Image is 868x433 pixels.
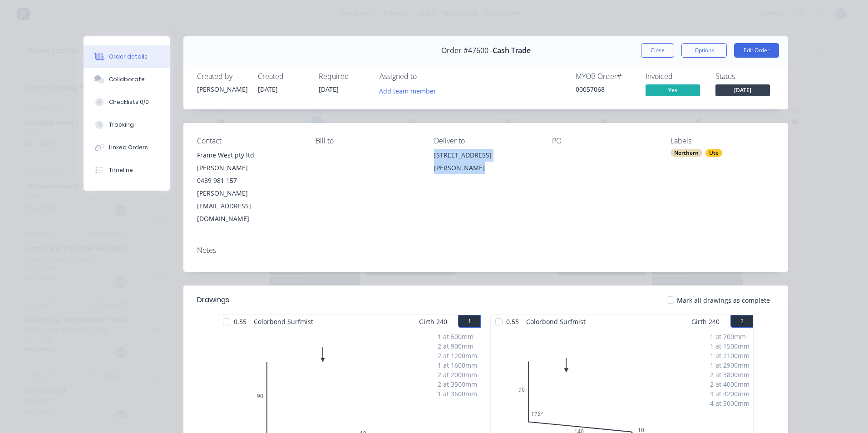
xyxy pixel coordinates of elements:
div: 2 at 2000mm [438,370,477,379]
div: 1 at 2900mm [710,360,750,370]
div: 2 at 1200mm [438,351,477,360]
button: 2 [730,315,753,328]
div: 1 at 700mm [710,332,750,341]
button: Tracking [84,113,170,136]
span: Colorbond Surfmist [523,315,589,328]
button: Add team member [380,84,441,97]
button: Edit Order [734,43,779,58]
span: Colorbond Surfmist [250,315,317,328]
button: Add team member [375,84,441,97]
div: MYOB Order # [576,72,635,81]
div: Required [319,72,369,81]
div: [STREET_ADDRESS][PERSON_NAME] [434,149,538,178]
div: Labels [671,137,774,145]
div: Frame West pty ltd- [PERSON_NAME] [197,149,301,174]
div: 2 at 4000mm [710,379,750,389]
div: Assigned to [380,72,470,81]
div: Ute [705,149,722,157]
div: Northern [671,149,702,157]
div: Notes [197,246,774,255]
button: [DATE] [715,84,770,98]
button: Timeline [84,159,170,182]
div: 1 at 1500mm [710,341,750,351]
div: Created [258,72,308,81]
button: Linked Orders [84,136,170,159]
div: Contact [197,137,301,145]
div: [STREET_ADDRESS][PERSON_NAME] [434,149,538,174]
div: 2 at 900mm [438,341,477,351]
div: Linked Orders [109,143,148,152]
span: 0.55 [230,315,250,328]
div: Bill to [316,137,419,145]
div: 1 at 1600mm [438,360,477,370]
span: Mark all drawings as complete [677,295,770,305]
button: 1 [458,315,481,328]
div: [PERSON_NAME] [197,84,247,94]
span: Girth 240 [691,315,720,328]
span: Cash Trade [493,46,531,55]
span: Girth 240 [419,315,447,328]
div: Collaborate [109,75,145,84]
div: 3 at 4200mm [710,389,750,399]
span: 0.55 [503,315,523,328]
button: Options [681,43,727,58]
div: 2 at 3500mm [438,379,477,389]
span: [DATE] [715,84,770,96]
div: Checklists 0/0 [109,98,149,106]
button: Order details [84,45,170,68]
div: Status [715,72,774,81]
div: 2 at 3800mm [710,370,750,379]
div: [PERSON_NAME][EMAIL_ADDRESS][DOMAIN_NAME] [197,187,301,225]
div: Deliver to [434,137,538,145]
span: [DATE] [258,85,278,93]
div: Timeline [109,166,133,174]
div: Order details [109,53,148,61]
span: Yes [646,84,700,96]
div: 4 at 5000mm [710,399,750,408]
div: 00057068 [576,84,635,94]
button: Checklists 0/0 [84,91,170,113]
div: 1 at 500mm [438,332,477,341]
button: Collaborate [84,68,170,91]
div: 1 at 3600mm [438,389,477,399]
div: 0439 981 157 [197,174,301,187]
div: Drawings [197,295,229,305]
div: Tracking [109,121,134,129]
div: Invoiced [646,72,705,81]
div: Frame West pty ltd- [PERSON_NAME]0439 981 157[PERSON_NAME][EMAIL_ADDRESS][DOMAIN_NAME] [197,149,301,225]
div: PO [552,137,656,145]
div: Created by [197,72,247,81]
button: Close [641,43,674,58]
span: Order #47600 - [441,46,493,55]
span: [DATE] [319,85,339,93]
div: 1 at 2100mm [710,351,750,360]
